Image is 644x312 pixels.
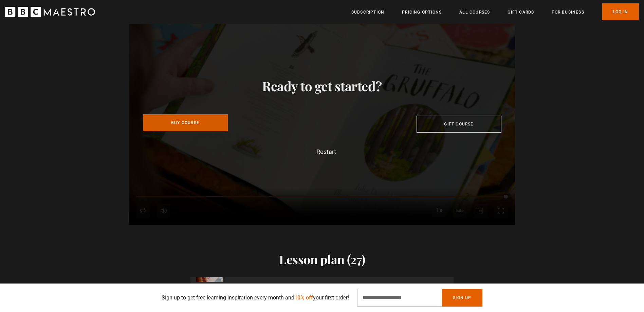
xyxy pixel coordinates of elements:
a: Log In [602,3,639,20]
a: Buy Course [143,114,228,131]
a: Gift course [417,116,501,133]
button: Sign Up [442,289,482,307]
p: Sign up to get free learning inspiration every month and your first order! [162,294,349,302]
span: 10% off [294,294,313,301]
video-js: Video Player [129,8,515,225]
svg: BBC Maestro [5,7,95,17]
a: For business [552,9,584,16]
a: All Courses [459,9,490,16]
a: Gift Cards [508,9,534,16]
nav: Primary [351,3,639,20]
a: Subscription [351,9,384,16]
button: Restart [308,149,336,155]
h2: Lesson plan (27) [190,252,454,266]
div: Ready to get started? [140,78,504,94]
a: Pricing Options [402,9,442,16]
